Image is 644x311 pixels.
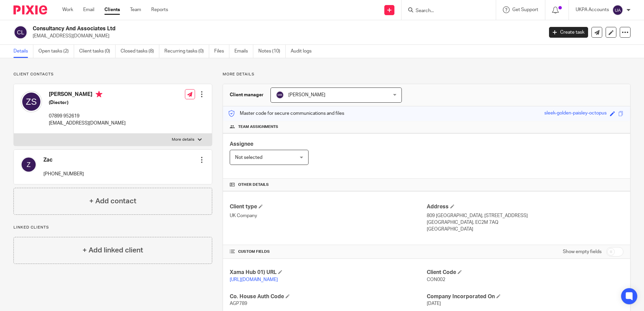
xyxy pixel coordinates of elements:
a: Recurring tasks (0) [164,45,209,58]
span: Get Support [512,7,538,12]
img: svg%3E [612,5,623,15]
a: Open tasks (2) [38,45,74,58]
i: Primary [96,91,102,98]
p: [PHONE_NUMBER] [43,171,84,177]
img: svg%3E [276,91,284,99]
a: Notes (10) [258,45,286,58]
input: Search [415,8,476,14]
span: Not selected [235,155,262,160]
h4: Co. House Auth Code [230,293,426,300]
h4: Address [427,203,623,210]
p: More details [223,72,631,77]
h5: (Diector) [49,99,126,106]
a: [URL][DOMAIN_NAME] [230,277,278,282]
p: More details [172,137,194,142]
a: Client tasks (0) [79,45,116,58]
span: [PERSON_NAME] [288,93,325,97]
p: UKPA Accounts [576,6,609,13]
span: Assignee [230,141,253,147]
h4: Zac [43,157,84,164]
h4: Xama Hub 01) URL [230,269,426,276]
span: CON002 [427,277,445,282]
span: [DATE] [427,301,441,306]
h3: Client manager [230,92,264,98]
p: Linked clients [13,225,212,230]
h4: Client Code [427,269,623,276]
span: Team assignments [238,124,278,130]
p: [GEOGRAPHIC_DATA], EC2M 7AQ [427,219,623,226]
img: svg%3E [21,91,42,112]
a: Files [214,45,229,58]
p: [EMAIL_ADDRESS][DOMAIN_NAME] [49,120,126,127]
p: Master code for secure communications and files [228,110,344,117]
img: Pixie [13,5,47,14]
p: 07899 952619 [49,113,126,119]
p: 809 [GEOGRAPHIC_DATA], [STREET_ADDRESS] [427,212,623,219]
p: Client contacts [13,72,212,77]
span: AGP789 [230,301,247,306]
h2: Consultancy And Associates Ltd [33,25,438,32]
h4: + Add contact [89,196,136,206]
h4: Company Incorporated On [427,293,623,300]
a: Closed tasks (8) [121,45,159,58]
a: Team [130,6,141,13]
a: Details [13,45,33,58]
p: UK Company [230,212,426,219]
h4: [PERSON_NAME] [49,91,126,99]
h4: Client type [230,203,426,210]
a: Emails [234,45,253,58]
img: svg%3E [13,25,28,39]
img: svg%3E [21,157,37,173]
a: Reports [151,6,168,13]
h4: CUSTOM FIELDS [230,249,426,254]
a: Audit logs [291,45,317,58]
a: Create task [549,27,588,38]
h4: + Add linked client [83,245,143,255]
p: [EMAIL_ADDRESS][DOMAIN_NAME] [33,33,539,39]
a: Clients [104,6,120,13]
label: Show empty fields [563,248,602,255]
span: Other details [238,182,269,187]
a: Work [62,6,73,13]
div: sleek-golden-paisley-octopus [544,110,607,117]
a: Email [83,6,94,13]
p: [GEOGRAPHIC_DATA] [427,226,623,233]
